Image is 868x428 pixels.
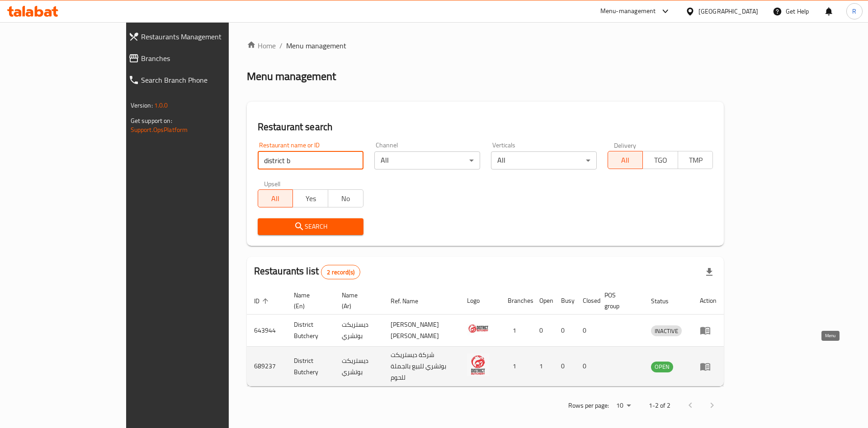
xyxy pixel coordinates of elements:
[532,347,554,386] td: 1
[154,99,168,111] span: 1.0.0
[141,75,264,85] span: Search Branch Phone
[383,347,460,386] td: شركة ديستريكت بوتشري للبيع بالجملة للحوم
[698,6,758,16] div: [GEOGRAPHIC_DATA]
[460,287,500,315] th: Logo
[576,315,597,347] td: 0
[500,315,532,347] td: 1
[576,347,597,386] td: 0
[651,326,682,336] span: INACTIVE
[247,287,724,386] table: enhanced table
[651,362,673,372] span: OPEN
[265,221,356,232] span: Search
[500,347,532,386] td: 1
[258,218,363,235] button: Search
[141,53,264,64] span: Branches
[254,264,360,279] h2: Restaurants list
[554,287,576,315] th: Busy
[576,287,597,315] th: Closed
[467,353,490,376] img: District Butchery
[651,296,680,306] span: Status
[614,142,637,148] label: Delivery
[335,347,383,386] td: ديستريكت بوتشري
[613,399,634,413] div: Rows per page:
[258,120,713,134] h2: Restaurant search
[262,192,290,205] span: All
[678,151,713,169] button: TMP
[287,347,335,386] td: District Butchery
[264,180,281,187] label: Upsell
[292,189,328,207] button: Yes
[287,315,335,347] td: District Butchery
[286,40,346,51] span: Menu management
[131,99,153,111] span: Version:
[500,287,532,315] th: Branches
[121,69,271,91] a: Search Branch Phone
[642,151,678,169] button: TGO
[258,151,363,169] input: Search for restaurant name or ID..
[532,315,554,347] td: 0
[121,47,271,69] a: Branches
[247,40,724,51] nav: breadcrumb
[335,315,383,347] td: ديستريكت بوتشري
[131,124,188,136] a: Support.OpsPlatform
[682,154,710,167] span: TMP
[491,151,597,169] div: All
[700,325,717,336] div: Menu
[131,115,172,127] span: Get support on:
[297,192,325,205] span: Yes
[141,31,264,42] span: Restaurants Management
[646,154,675,167] span: TGO
[383,315,460,347] td: [PERSON_NAME] [PERSON_NAME]
[279,40,283,51] li: /
[698,261,720,283] div: Export file
[554,347,576,386] td: 0
[568,400,609,411] p: Rows per page:
[374,151,480,169] div: All
[612,154,640,167] span: All
[852,6,856,16] span: R
[693,287,724,315] th: Action
[391,296,430,306] span: Ref. Name
[342,290,373,311] span: Name (Ar)
[321,268,360,277] span: 2 record(s)
[294,290,324,311] span: Name (En)
[467,317,490,340] img: District Butchery
[328,189,363,207] button: No
[649,400,670,411] p: 1-2 of 2
[321,265,360,279] div: Total records count
[332,192,360,205] span: No
[532,287,554,315] th: Open
[258,189,293,207] button: All
[600,6,656,17] div: Menu-management
[554,315,576,347] td: 0
[247,69,336,84] h2: Menu management
[604,290,633,311] span: POS group
[608,151,643,169] button: All
[121,26,271,47] a: Restaurants Management
[254,296,271,306] span: ID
